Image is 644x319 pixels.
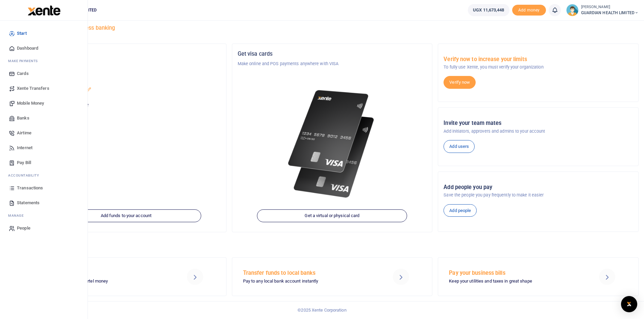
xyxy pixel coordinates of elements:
[465,4,512,16] li: Wallet ballance
[468,4,509,16] a: UGX 11,673,448
[5,170,82,181] li: Ac
[17,185,43,191] span: Transactions
[11,58,38,63] span: ake Payments
[444,140,475,153] a: Add users
[5,195,82,210] a: Statements
[444,56,633,63] h5: Verify now to increase your limits
[449,278,581,285] p: Keep your utilities and taxes in great shape
[566,4,578,16] img: profile-user
[17,45,38,52] span: Dashboard
[438,257,639,296] a: Pay your business bills Keep your utilities and taxes in great shape
[28,5,61,16] img: logo-large
[444,204,477,217] a: Add people
[285,83,380,205] img: xente-_physical_cards.png
[37,278,169,285] p: MTN mobile money and Airtel money
[444,184,633,191] h5: Add people you pay
[26,241,639,248] h4: Make a transaction
[5,56,82,66] li: M
[621,296,637,312] div: Open Intercom Messenger
[449,270,581,276] h5: Pay your business bills
[17,70,29,77] span: Cards
[5,181,82,195] a: Transactions
[27,7,61,12] a: logo-small logo-large logo-large
[5,111,82,126] a: Banks
[17,159,31,166] span: Pay Bill
[232,257,433,296] a: Transfer funds to local banks Pay to any local bank account instantly
[444,76,476,89] a: Verify now
[17,115,29,122] span: Banks
[5,126,82,140] a: Airtime
[581,4,639,10] small: [PERSON_NAME]
[512,5,546,16] li: Toup your wallet
[31,102,221,108] p: Your current account balance
[5,221,82,236] a: People
[257,210,407,222] a: Get a virtual or physical card
[444,128,633,135] p: Add initiators, approvers and admins to your account
[5,26,82,41] a: Start
[444,192,633,198] p: Save the people you pay frequently to make it easier
[473,7,504,14] span: UGX 11,673,448
[512,5,546,16] span: Add money
[238,51,427,57] h5: Get visa cards
[243,278,376,285] p: Pay to any local bank account instantly
[26,257,226,296] a: Send Mobile Money MTN mobile money and Airtel money
[17,100,44,107] span: Mobile Money
[444,64,633,71] p: To fully use Xente, you must verify your organization
[17,225,30,232] span: People
[5,155,82,170] a: Pay Bill
[581,10,639,16] span: GUARDIAN HEALTH LIMITED
[31,110,221,117] h5: UGX 11,673,448
[5,66,82,81] a: Cards
[17,200,40,206] span: Statements
[243,270,376,276] h5: Transfer funds to local banks
[31,77,221,83] h5: Account
[26,25,639,31] h5: Welcome to better business banking
[512,7,546,12] a: Add money
[17,85,49,92] span: Xente Transfers
[17,144,32,151] span: Internet
[5,210,82,221] li: M
[51,210,201,222] a: Add funds to your account
[444,120,633,127] h5: Invite your team mates
[566,4,639,16] a: profile-user [PERSON_NAME] GUARDIAN HEALTH LIMITED
[238,60,427,67] p: Make online and POS payments anywhere with VISA
[11,213,24,218] span: anage
[5,140,82,155] a: Internet
[13,173,39,178] span: countability
[17,30,27,37] span: Start
[5,81,82,96] a: Xente Transfers
[37,270,169,276] h5: Send Mobile Money
[17,130,31,136] span: Airtime
[5,41,82,56] a: Dashboard
[31,51,221,57] h5: Organization
[5,96,82,111] a: Mobile Money
[31,60,221,67] p: GUARDIAN HEALTH LIMITED
[31,87,221,94] p: GUARDIAN HEALTH LIMITED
